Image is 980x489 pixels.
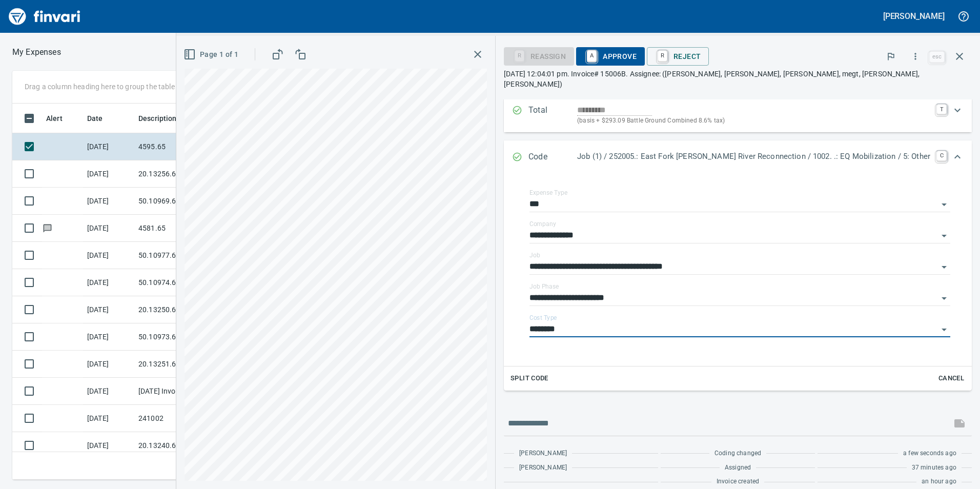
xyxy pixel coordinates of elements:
span: Approve [584,48,637,65]
span: an hour ago [922,477,956,487]
td: 50.10973.65 [134,323,227,351]
button: [PERSON_NAME] [881,8,947,24]
span: Page 1 of 1 [186,48,238,61]
td: [DATE] [83,188,134,215]
p: Total [528,104,577,126]
label: Cost Type [529,315,557,321]
span: Reject [655,48,701,65]
div: Expand [504,140,972,174]
label: Job [529,252,540,258]
p: (basis + $293.09 Battle Ground Combined 8.6% tax) [577,116,930,126]
td: [DATE] [83,160,134,188]
td: 241002 [134,405,227,432]
a: T [936,104,947,114]
td: [DATE] [83,378,134,405]
td: 50.10974.65 [134,269,227,296]
a: A [587,50,597,62]
button: AApprove [576,47,645,66]
td: [DATE] Invoice 60419 from [PERSON_NAME] Lumber Co (1-10777) [134,378,227,405]
span: Description [138,112,190,125]
td: [DATE] [83,323,134,351]
button: RReject [647,47,709,66]
a: C [936,151,947,161]
td: 20.13251.65 [134,351,227,378]
span: Close invoice [927,44,972,69]
td: 50.10977.65 [134,242,227,269]
button: Page 1 of 1 [181,45,242,64]
td: 20.13240.65 [134,432,227,459]
nav: breadcrumb [12,46,61,58]
td: [DATE] [83,351,134,378]
td: [DATE] [83,432,134,459]
span: 37 minutes ago [912,463,956,473]
td: [DATE] [83,405,134,432]
button: Open [937,197,951,212]
img: Finvari [6,4,83,29]
div: Reassign [504,51,574,60]
label: Expense Type [529,190,567,196]
p: Drag a column heading here to group the table [25,81,175,92]
button: Open [937,291,951,305]
button: Cancel [935,371,968,386]
td: 20.13256.65 [134,160,227,188]
a: esc [929,51,945,63]
button: Open [937,260,951,274]
span: Date [87,112,116,125]
td: 50.10969.65 [134,188,227,215]
button: More [904,45,927,68]
span: Description [138,112,177,125]
span: Assigned [725,463,751,473]
td: [DATE] [83,215,134,242]
td: 20.13250.65 [134,296,227,323]
span: Split Code [511,373,548,384]
button: Open [937,322,951,337]
div: Expand [504,98,972,132]
span: Alert [46,112,63,125]
span: Cancel [937,373,965,384]
span: [PERSON_NAME] [519,463,567,473]
p: My Expenses [12,46,61,58]
button: Split Code [508,371,551,386]
button: Open [937,229,951,243]
span: a few seconds ago [903,449,956,459]
p: [DATE] 12:04:01 pm. Invoice# 15006B. Assignee: ([PERSON_NAME], [PERSON_NAME], [PERSON_NAME], megt... [504,69,972,89]
span: Invoice created [717,477,760,487]
div: Expand [504,174,972,391]
td: 4595.65 [134,133,227,160]
td: [DATE] [83,296,134,323]
button: Flag [880,45,902,68]
h5: [PERSON_NAME] [883,11,945,22]
p: Code [528,151,577,164]
td: [DATE] [83,269,134,296]
a: R [658,50,667,62]
span: Alert [46,112,76,125]
label: Job Phase [529,283,559,290]
td: 4581.65 [134,215,227,242]
span: Coding changed [714,449,761,459]
span: This records your message into the invoice and notifies anyone mentioned [947,411,972,436]
span: Date [87,112,103,125]
td: [DATE] [83,242,134,269]
p: Job (1) / 252005.: East Fork [PERSON_NAME] River Reconnection / 1002. .: EQ Mobilization / 5: Other [577,151,930,162]
span: [PERSON_NAME] [519,449,567,459]
td: [DATE] [83,133,134,160]
span: Has messages [42,225,53,231]
label: Company [529,221,556,227]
